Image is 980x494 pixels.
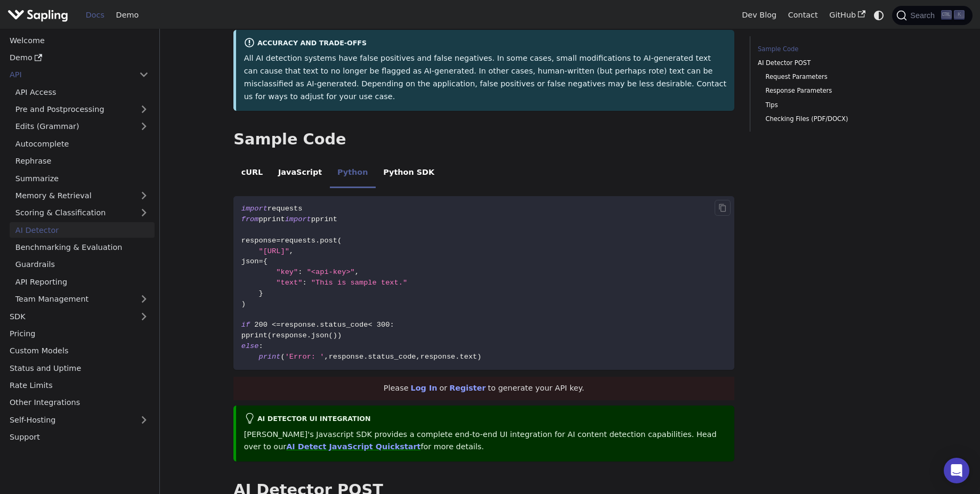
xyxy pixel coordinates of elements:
[715,200,731,216] button: Copy code to clipboard
[10,102,155,117] a: Pre and Postprocessing
[823,7,871,23] a: GitHub
[363,353,368,361] span: .
[10,257,155,272] a: Guardrails
[4,50,155,66] a: Demo
[758,58,902,68] a: AI Detector POST
[233,377,734,400] div: Please or to generate your API key.
[233,159,270,189] li: cURL
[280,353,285,361] span: (
[10,291,155,307] a: Team Management
[10,240,155,255] a: Benchmarking & Evaluation
[241,205,268,213] span: import
[302,279,306,287] span: :
[258,257,263,265] span: =
[10,222,155,238] a: AI Detector
[4,326,155,342] a: Pricing
[4,378,155,393] a: Rate Limits
[241,257,259,265] span: json
[4,343,155,359] a: Custom Models
[254,321,268,329] span: 200
[258,247,289,255] span: "[URL]"
[241,342,259,350] span: else
[241,215,259,223] span: from
[311,215,337,223] span: pprint
[10,119,155,134] a: Edits (Grammar)
[944,458,969,483] div: Open Intercom Messenger
[280,321,315,329] span: response
[10,188,155,204] a: Memory & Retrieval
[311,279,407,287] span: "This is sample text."
[233,130,734,149] h2: Sample Code
[455,353,459,361] span: .
[416,353,420,361] span: ,
[315,237,320,245] span: .
[289,247,294,255] span: ,
[330,159,376,189] li: Python
[907,11,941,20] span: Search
[355,268,359,276] span: ,
[765,86,898,96] a: Response Parameters
[329,331,333,339] span: (
[298,268,302,276] span: :
[4,33,155,48] a: Welcome
[10,136,155,151] a: Autocomplete
[258,289,263,297] span: }
[110,7,144,23] a: Demo
[10,274,155,289] a: API Reporting
[782,7,824,23] a: Contact
[411,384,438,392] a: Log In
[892,6,972,25] button: Search (Ctrl+K)
[368,353,416,361] span: status_code
[271,159,330,189] li: JavaScript
[477,353,481,361] span: )
[241,237,277,245] span: response
[286,442,420,451] a: AI Detect JavaScript Quickstart
[311,331,329,339] span: json
[276,268,298,276] span: "key"
[10,84,155,100] a: API Access
[276,279,302,287] span: "text"
[320,321,368,329] span: status_code
[420,353,456,361] span: response
[460,353,477,361] span: text
[736,7,782,23] a: Dev Blog
[244,428,727,454] p: [PERSON_NAME]'s Javascript SDK provides a complete end-to-end UI integration for AI content detec...
[241,321,250,329] span: if
[390,321,394,329] span: :
[280,237,315,245] span: requests
[871,7,887,23] button: Switch between dark and light mode (currently system mode)
[263,257,268,265] span: {
[244,52,727,103] p: All AI detection systems have false positives and false negatives. In some cases, small modificat...
[258,353,280,361] span: print
[10,153,155,169] a: Rephrase
[765,114,898,124] a: Checking Files (PDF/DOCX)
[258,342,263,350] span: :
[4,395,155,410] a: Other Integrations
[258,215,285,223] span: pprint
[333,331,337,339] span: )
[449,384,485,392] a: Register
[10,171,155,186] a: Summarize
[133,67,155,83] button: Collapse sidebar category 'API'
[329,353,364,361] span: response
[272,331,307,339] span: response
[285,353,325,361] span: 'Error: '
[320,237,337,245] span: post
[377,321,390,329] span: 300
[268,205,303,213] span: requests
[4,430,155,445] a: Support
[4,360,155,376] a: Status and Uptime
[4,309,133,324] a: SDK
[4,67,133,83] a: API
[954,10,965,20] kbd: K
[285,215,311,223] span: import
[337,237,342,245] span: (
[276,237,280,245] span: =
[241,300,246,308] span: )
[4,412,155,427] a: Self-Hosting
[7,7,72,23] a: Sapling.ai
[315,321,320,329] span: .
[376,159,442,189] li: Python SDK
[10,205,155,221] a: Scoring & Classification
[244,37,727,50] div: Accuracy and Trade-offs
